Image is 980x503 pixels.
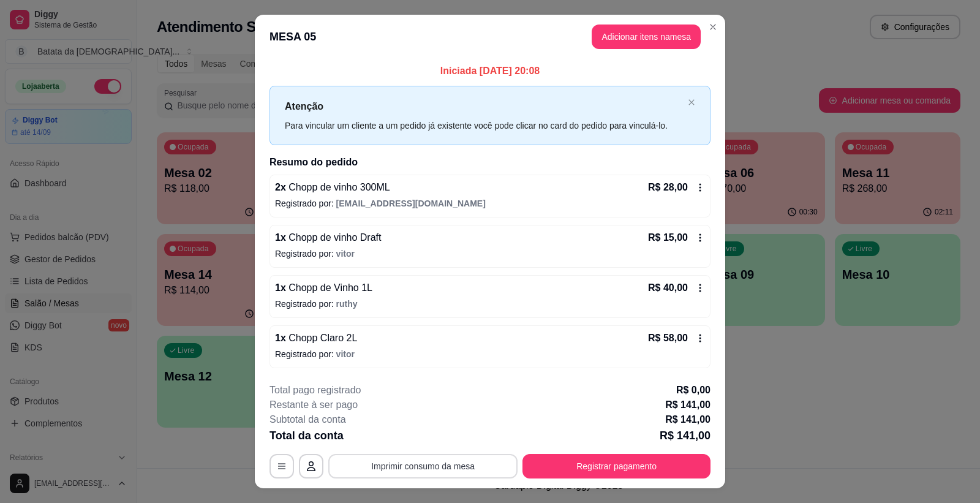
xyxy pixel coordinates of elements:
[275,230,381,245] p: 1 x
[328,454,518,478] button: Imprimir consumo da mesa
[286,182,390,192] span: Chopp de vinho 300ML
[665,412,710,427] p: R$ 141,00
[336,199,486,208] span: [EMAIL_ADDRESS][DOMAIN_NAME]
[592,25,701,49] button: Adicionar itens namesa
[269,155,710,170] h2: Resumo do pedido
[648,331,688,346] p: R$ 58,00
[648,230,688,245] p: R$ 15,00
[660,427,710,444] p: R$ 141,00
[703,17,723,37] button: Close
[336,249,355,259] span: vitor
[269,412,346,427] p: Subtotal da conta
[275,331,357,346] p: 1 x
[648,180,688,195] p: R$ 28,00
[336,349,355,359] span: vitor
[522,454,710,478] button: Registrar pagamento
[286,232,382,243] span: Chopp de vinho Draft
[286,282,372,293] span: Chopp de Vinho 1L
[286,333,358,343] span: Chopp Claro 2L
[336,299,358,309] span: ruthy
[269,383,361,398] p: Total pago registrado
[275,281,372,295] p: 1 x
[275,248,705,260] p: Registrado por:
[275,348,705,360] p: Registrado por:
[269,64,710,78] p: Iniciada [DATE] 20:08
[648,281,688,295] p: R$ 40,00
[285,119,683,132] div: Para vincular um cliente a um pedido já existente você pode clicar no card do pedido para vinculá...
[275,197,705,210] p: Registrado por:
[269,427,344,444] p: Total da conta
[665,398,710,412] p: R$ 141,00
[255,15,725,59] header: MESA 05
[285,99,683,114] p: Atenção
[688,99,695,106] span: close
[269,398,358,412] p: Restante à ser pago
[688,99,695,107] button: close
[275,180,390,195] p: 2 x
[676,383,710,398] p: R$ 0,00
[275,298,705,310] p: Registrado por:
